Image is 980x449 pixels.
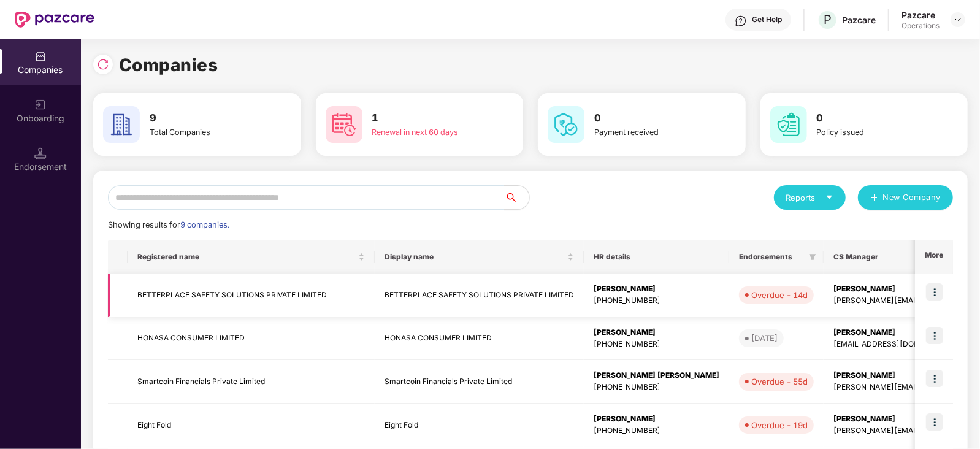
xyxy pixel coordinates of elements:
div: Payment received [594,126,700,139]
div: Policy issued [817,126,922,139]
div: [PERSON_NAME] [594,283,719,295]
th: Display name [375,240,584,274]
div: [PERSON_NAME] [594,413,719,425]
img: svg+xml;base64,PHN2ZyBpZD0iSGVscC0zMngzMiIgeG1sbnM9Imh0dHA6Ly93d3cudzMub3JnLzIwMDAvc3ZnIiB3aWR0aD... [735,15,747,27]
td: HONASA CONSUMER LIMITED [128,317,375,361]
span: 9 companies. [180,220,229,229]
div: Operations [902,21,940,31]
div: Pazcare [842,14,876,26]
td: BETTERPLACE SAFETY SOLUTIONS PRIVATE LIMITED [128,274,375,317]
span: P [824,12,832,27]
img: icon [926,327,943,344]
img: svg+xml;base64,PHN2ZyB4bWxucz0iaHR0cDovL3d3dy53My5vcmcvMjAwMC9zdmciIHdpZHRoPSI2MCIgaGVpZ2h0PSI2MC... [326,106,362,143]
div: Overdue - 19d [751,419,808,431]
div: Overdue - 55d [751,375,808,388]
div: Reports [786,191,833,204]
img: svg+xml;base64,PHN2ZyB3aWR0aD0iMjAiIGhlaWdodD0iMjAiIHZpZXdCb3g9IjAgMCAyMCAyMCIgZmlsbD0ibm9uZSIgeG... [34,99,47,111]
span: caret-down [825,193,833,201]
img: New Pazcare Logo [15,12,94,28]
span: Showing results for [108,220,229,229]
button: search [504,185,530,210]
div: Pazcare [902,9,940,21]
div: [PHONE_NUMBER] [594,425,719,437]
div: [PHONE_NUMBER] [594,382,719,393]
h3: 1 [372,110,478,126]
span: Endorsements [739,252,804,262]
div: Overdue - 14d [751,289,808,301]
button: plusNew Company [858,185,953,210]
img: svg+xml;base64,PHN2ZyBpZD0iUmVsb2FkLTMyeDMyIiB4bWxucz0iaHR0cDovL3d3dy53My5vcmcvMjAwMC9zdmciIHdpZH... [97,58,109,71]
th: HR details [584,240,729,274]
img: icon [926,370,943,387]
div: [PHONE_NUMBER] [594,339,719,350]
h3: 0 [817,110,922,126]
span: New Company [883,191,941,204]
td: Eight Fold [375,404,584,447]
img: icon [926,413,943,431]
span: Registered name [137,252,356,262]
span: plus [870,193,878,203]
img: svg+xml;base64,PHN2ZyBpZD0iRHJvcGRvd24tMzJ4MzIiIHhtbG5zPSJodHRwOi8vd3d3LnczLm9yZy8yMDAwL3N2ZyIgd2... [953,15,963,25]
h1: Companies [119,52,218,79]
div: Renewal in next 60 days [372,126,478,139]
td: Smartcoin Financials Private Limited [128,360,375,404]
img: svg+xml;base64,PHN2ZyB3aWR0aD0iMTQuNSIgaGVpZ2h0PSIxNC41IiB2aWV3Qm94PSIwIDAgMTYgMTYiIGZpbGw9Im5vbm... [34,147,47,159]
td: Smartcoin Financials Private Limited [375,360,584,404]
img: svg+xml;base64,PHN2ZyBpZD0iQ29tcGFuaWVzIiB4bWxucz0iaHR0cDovL3d3dy53My5vcmcvMjAwMC9zdmciIHdpZHRoPS... [34,50,47,63]
th: Registered name [128,240,375,274]
div: Get Help [752,15,782,25]
div: [DATE] [751,332,778,344]
span: filter [809,253,816,261]
img: icon [926,283,943,301]
td: HONASA CONSUMER LIMITED [375,317,584,361]
h3: 0 [594,110,700,126]
img: svg+xml;base64,PHN2ZyB4bWxucz0iaHR0cDovL3d3dy53My5vcmcvMjAwMC9zdmciIHdpZHRoPSI2MCIgaGVpZ2h0PSI2MC... [548,106,584,143]
td: BETTERPLACE SAFETY SOLUTIONS PRIVATE LIMITED [375,274,584,317]
span: Display name [385,252,565,262]
div: [PHONE_NUMBER] [594,295,719,307]
td: Eight Fold [128,404,375,447]
div: [PERSON_NAME] [594,327,719,339]
th: More [915,240,953,274]
span: search [504,193,529,202]
span: filter [806,250,819,264]
div: Total Companies [150,126,255,139]
img: svg+xml;base64,PHN2ZyB4bWxucz0iaHR0cDovL3d3dy53My5vcmcvMjAwMC9zdmciIHdpZHRoPSI2MCIgaGVpZ2h0PSI2MC... [770,106,807,143]
h3: 9 [150,110,255,126]
img: svg+xml;base64,PHN2ZyB4bWxucz0iaHR0cDovL3d3dy53My5vcmcvMjAwMC9zdmciIHdpZHRoPSI2MCIgaGVpZ2h0PSI2MC... [103,106,140,143]
div: [PERSON_NAME] [PERSON_NAME] [594,370,719,382]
